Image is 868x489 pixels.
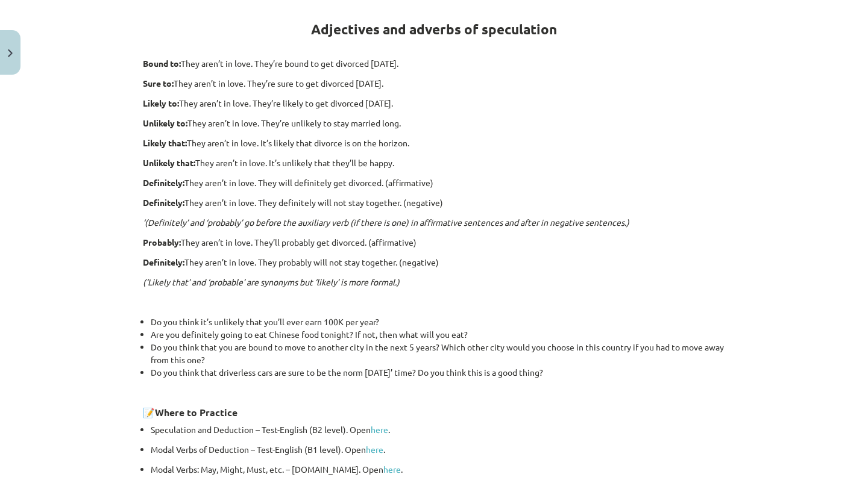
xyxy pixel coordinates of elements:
strong: Probably: [143,237,181,248]
strong: Definitely: [143,197,184,208]
strong: Definitely: [143,177,184,188]
strong: Unlikely that: [143,157,195,168]
strong: Where to Practice [155,406,237,419]
p: Modal Verbs: May, Might, Must, etc. – [DOMAIN_NAME]. Open . [151,463,725,476]
p: They aren’t in love. They’ll probably get divorced. (affirmative) [143,236,725,249]
p: They aren’t in love. They’re likely to get divorced [DATE]. [143,97,725,110]
h3: 📝 [143,397,725,420]
p: They aren’t in love. They’re unlikely to stay married long. [143,117,725,129]
p: They aren’t in love. They’re sure to get divorced [DATE]. [143,77,725,90]
p: They aren’t in love. They probably will not stay together. (negative) [143,256,725,269]
p: They aren’t in love. They will definitely get divorced. (affirmative) [143,176,725,189]
strong: Likely that: [143,137,187,148]
p: They aren’t in love. It’s unlikely that they’ll be happy. [143,157,725,169]
p: They aren’t in love. It’s likely that divorce is on the horizon. [143,137,725,149]
em: (‘Likely that’ and ‘probable’ are synonyms but ‘likely’ is more formal.) [143,276,400,287]
a: here [371,424,388,435]
strong: Adjectives and adverbs of speculation [311,20,557,38]
strong: Sure to: [143,78,174,89]
li: Do you think it’s unlikely that you’ll ever earn 100K per year? [151,316,725,328]
li: Are you definitely going to eat Chinese food tonight? If not, then what will you eat? [151,328,725,341]
p: Speculation and Deduction – Test-English (B2 level). Open . [151,423,725,436]
strong: Bound to: [143,58,181,69]
strong: Likely to: [143,98,179,108]
strong: Definitely: [143,257,184,267]
p: They aren’t in love. They definitely will not stay together. (negative) [143,196,725,209]
a: here [383,464,401,475]
p: They aren’t in love. They’re bound to get divorced [DATE]. [143,57,725,70]
a: here [366,444,383,455]
li: Do you think that you are bound to move to another city in the next 5 years? Which other city wou... [151,341,725,366]
p: Modal Verbs of Deduction – Test-English (B1 level). Open . [151,443,725,456]
em: ‘(Definitely’ and ‘probably’ go before the auxiliary verb (if there is one) in affirmative senten... [143,217,629,228]
strong: Unlikely to: [143,117,187,128]
img: icon-close-lesson-0947bae3869378f0d4975bcd49f059093ad1ed9edebbc8119c70593378902aed.svg [8,49,13,57]
li: Do you think that driverless cars are sure to be the norm [DATE]’ time? Do you think this is a go... [151,366,725,391]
